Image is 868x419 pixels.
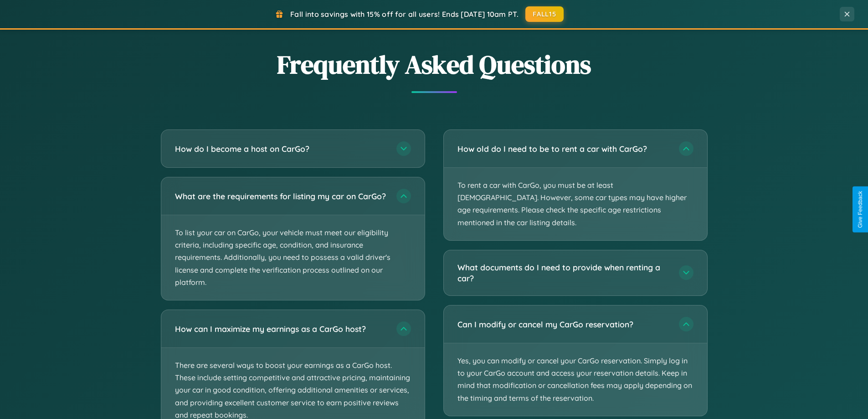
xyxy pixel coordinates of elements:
[457,319,670,330] h3: Can I modify or cancel my CarGo reservation?
[457,262,670,284] h3: What documents do I need to provide when renting a car?
[444,168,707,240] p: To rent a car with CarGo, you must be at least [DEMOGRAPHIC_DATA]. However, some car types may ha...
[444,343,707,416] p: Yes, you can modify or cancel your CarGo reservation. Simply log in to your CarGo account and acc...
[161,47,708,82] h2: Frequently Asked Questions
[457,143,670,155] h3: How old do I need to be to rent a car with CarGo?
[175,323,387,335] h3: How can I maximize my earnings as a CarGo host?
[175,143,387,155] h3: How do I become a host on CarGo?
[525,6,564,22] button: FALL15
[161,215,425,300] p: To list your car on CarGo, your vehicle must meet our eligibility criteria, including specific ag...
[290,10,519,19] span: Fall into savings with 15% off for all users! Ends [DATE] 10am PT.
[857,191,863,228] div: Give Feedback
[175,191,387,202] h3: What are the requirements for listing my car on CarGo?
